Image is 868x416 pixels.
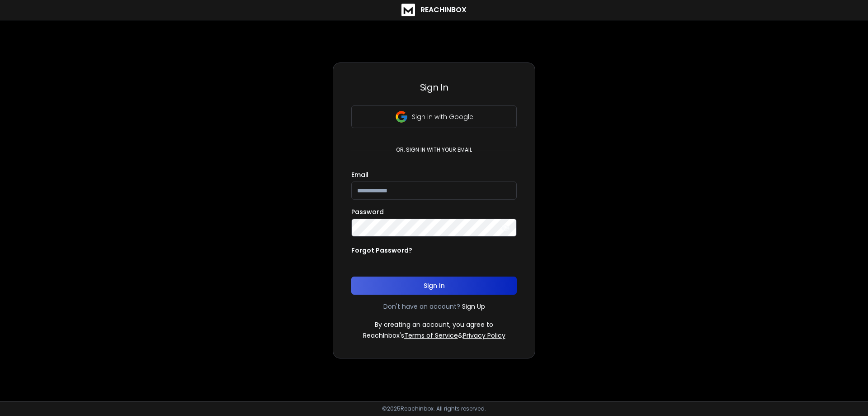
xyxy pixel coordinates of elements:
[462,302,485,311] a: Sign Up
[351,209,384,215] label: Password
[351,246,412,255] p: Forgot Password?
[401,4,415,16] img: logo
[412,112,473,121] p: Sign in with Google
[351,172,368,178] label: Email
[420,5,467,15] h1: ReachInbox
[351,81,517,94] h3: Sign In
[404,331,458,340] a: Terms of Service
[375,320,493,329] p: By creating an account, you agree to
[382,405,486,412] p: © 2025 Reachinbox. All rights reserved.
[351,277,517,295] button: Sign In
[392,146,476,153] p: or, sign in with your email
[401,4,467,16] a: ReachInbox
[351,105,517,128] button: Sign in with Google
[383,302,460,311] p: Don't have an account?
[463,331,505,340] a: Privacy Policy
[363,331,505,340] p: ReachInbox's &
